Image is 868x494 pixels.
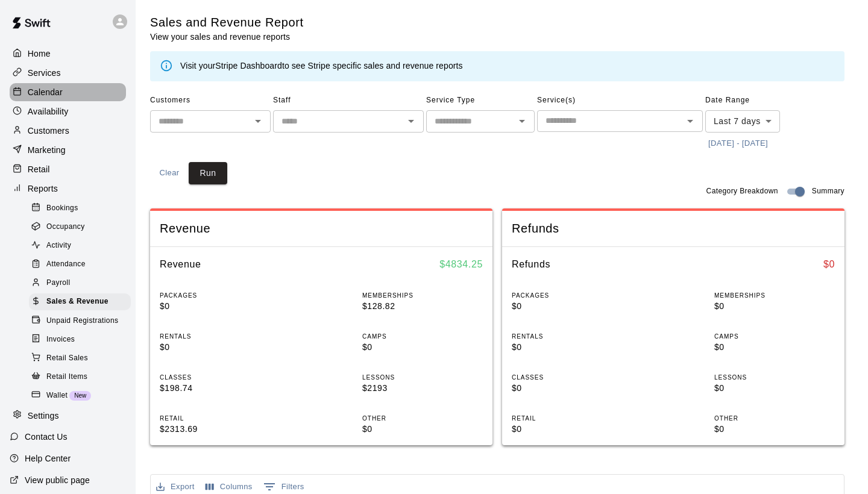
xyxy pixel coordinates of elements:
p: Services [28,67,61,79]
a: Customers [10,122,126,140]
p: View public page [25,474,90,486]
p: RENTALS [512,332,632,341]
p: OTHER [714,414,835,423]
span: Staff [273,91,424,110]
p: Contact Us [25,431,68,443]
p: MEMBERSHIPS [362,291,483,300]
div: Retail [10,160,126,178]
a: Home [10,45,126,63]
h5: Sales and Revenue Report [150,14,304,31]
span: Wallet [46,390,68,402]
span: Summary [812,186,844,198]
p: CAMPS [714,332,835,341]
a: Retail Sales [29,349,136,367]
p: $0 [362,341,483,354]
div: Payroll [29,275,131,292]
div: Attendance [29,256,131,273]
p: Reports [28,183,58,195]
p: Home [28,48,51,60]
p: PACKAGES [512,291,632,300]
p: Settings [28,410,59,422]
div: Bookings [29,200,131,217]
a: Services [10,64,126,82]
span: Service Type [426,91,535,110]
button: [DATE] - [DATE] [705,134,771,153]
span: Invoices [46,334,75,346]
div: Calendar [10,83,126,101]
p: $2313.69 [160,423,280,436]
div: WalletNew [29,387,131,404]
a: Unpaid Registrations [29,311,136,330]
p: LESSONS [362,373,483,382]
p: $128.82 [362,300,483,313]
p: Calendar [28,86,63,98]
button: Open [250,113,266,130]
button: Open [514,113,530,130]
button: Open [403,113,420,130]
span: Category Breakdown [706,186,778,198]
a: Occupancy [29,217,136,236]
p: $0 [714,382,835,395]
a: Sales & Revenue [29,293,136,311]
a: Availability [10,102,126,120]
span: Date Range [705,91,811,110]
div: Last 7 days [705,110,780,133]
p: Availability [28,105,69,117]
p: CAMPS [362,332,483,341]
p: $0 [714,341,835,354]
p: OTHER [362,414,483,423]
p: CLASSES [160,373,280,382]
div: Sales & Revenue [29,293,131,310]
a: Payroll [29,274,136,293]
span: Payroll [46,277,70,289]
p: $0 [362,423,483,436]
p: $0 [512,382,632,395]
span: Bookings [46,202,78,214]
span: Activity [46,240,71,252]
p: RENTALS [160,332,280,341]
span: Retail Items [46,371,87,383]
a: WalletNew [29,386,136,405]
p: CLASSES [512,373,632,382]
a: Attendance [29,255,136,274]
a: Settings [10,407,126,425]
span: Attendance [46,258,86,270]
p: $0 [714,300,835,313]
a: Invoices [29,330,136,349]
a: Reports [10,180,126,198]
button: Run [189,162,227,184]
span: Retail Sales [46,352,88,364]
a: Retail Items [29,367,136,386]
div: Marketing [10,141,126,159]
div: Visit your to see Stripe specific sales and revenue reports [180,60,463,73]
p: $0 [512,300,632,313]
p: LESSONS [714,373,835,382]
p: $198.74 [160,382,280,395]
div: Activity [29,237,131,254]
div: Occupancy [29,219,131,236]
span: Revenue [160,220,483,237]
p: $0 [714,423,835,436]
p: $0 [160,341,280,354]
p: Customers [28,125,69,137]
a: Bookings [29,199,136,217]
div: Retail Sales [29,350,131,367]
p: MEMBERSHIPS [714,291,835,300]
p: PACKAGES [160,291,280,300]
h6: Refunds [512,257,550,272]
p: Marketing [28,144,66,156]
p: $2193 [362,382,483,395]
h6: $ 0 [823,257,835,272]
h6: $ 4834.25 [439,257,483,272]
p: Retail [28,163,50,175]
p: $0 [160,300,280,313]
div: Retail Items [29,369,131,386]
div: Invoices [29,331,131,348]
a: Stripe Dashboard [215,61,282,70]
